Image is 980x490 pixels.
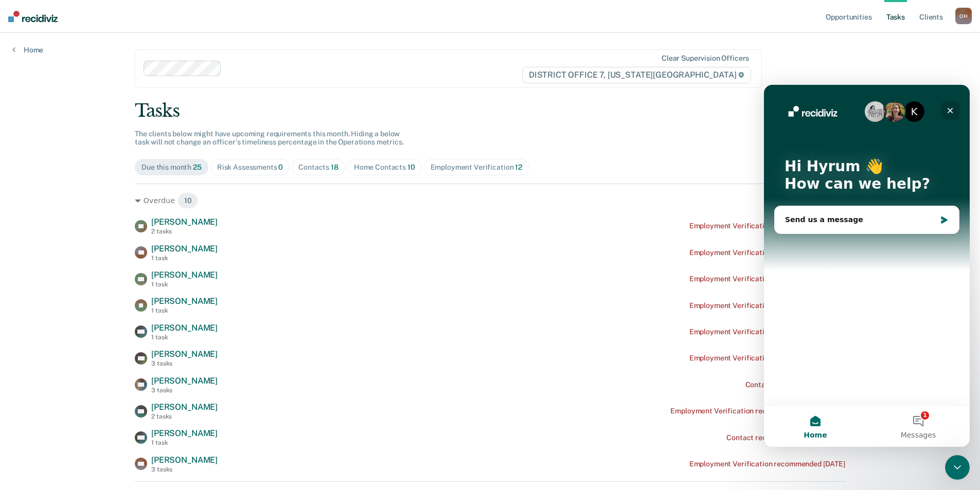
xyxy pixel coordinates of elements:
span: The clients below might have upcoming requirements this month. Hiding a below task will not chang... [135,130,404,147]
span: [PERSON_NAME] [151,270,218,280]
div: Employment Verification recommended [DATE] [689,328,845,336]
span: [PERSON_NAME] [151,376,218,386]
div: Tasks [135,100,845,121]
span: [PERSON_NAME] [151,402,218,412]
div: 1 task [151,255,218,262]
div: Risk Assessments [217,163,283,172]
div: Home Contacts [354,163,415,172]
div: 1 task [151,439,218,446]
div: Due this month [141,163,202,172]
div: Employment Verification recommended a month ago [670,407,845,415]
span: 10 [177,192,199,209]
div: Employment Verification [431,163,522,172]
button: OH [955,8,972,24]
div: Employment Verification recommended [DATE] [689,248,845,257]
span: 0 [278,163,283,171]
span: [PERSON_NAME] [151,244,218,253]
iframe: Intercom live chat [945,455,970,480]
div: 1 task [151,334,218,341]
span: [PERSON_NAME] [151,349,218,359]
iframe: Intercom live chat [764,85,970,447]
div: 1 task [151,307,218,314]
div: Employment Verification recommended [DATE] [689,460,845,468]
div: 2 tasks [151,228,218,235]
div: Employment Verification recommended [DATE] [689,354,845,362]
span: [PERSON_NAME] [151,428,218,438]
div: Overdue 10 [135,192,845,209]
span: 10 [407,163,415,171]
img: Recidiviz [8,11,58,22]
div: 1 task [151,281,218,288]
span: [PERSON_NAME] [151,217,218,227]
div: Employment Verification recommended [DATE] [689,301,845,310]
span: [PERSON_NAME] [151,323,218,333]
div: 3 tasks [151,466,218,473]
div: O H [955,8,972,24]
div: Contacts [298,163,338,172]
div: Employment Verification recommended [DATE] [689,275,845,283]
span: 18 [331,163,338,171]
div: Employment Verification recommended [DATE] [689,222,845,230]
span: [PERSON_NAME] [151,296,218,306]
div: 3 tasks [151,360,218,367]
span: DISTRICT OFFICE 7, [US_STATE][GEOGRAPHIC_DATA] [522,67,751,83]
div: 3 tasks [151,387,218,394]
span: [PERSON_NAME] [151,455,218,465]
div: Contact recommended [DATE] [745,380,845,389]
span: 25 [193,163,202,171]
div: Contact recommended a month ago [726,433,845,442]
span: 12 [515,163,522,171]
a: Home [12,45,43,55]
div: Clear supervision officers [662,54,749,63]
div: 2 tasks [151,413,218,420]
